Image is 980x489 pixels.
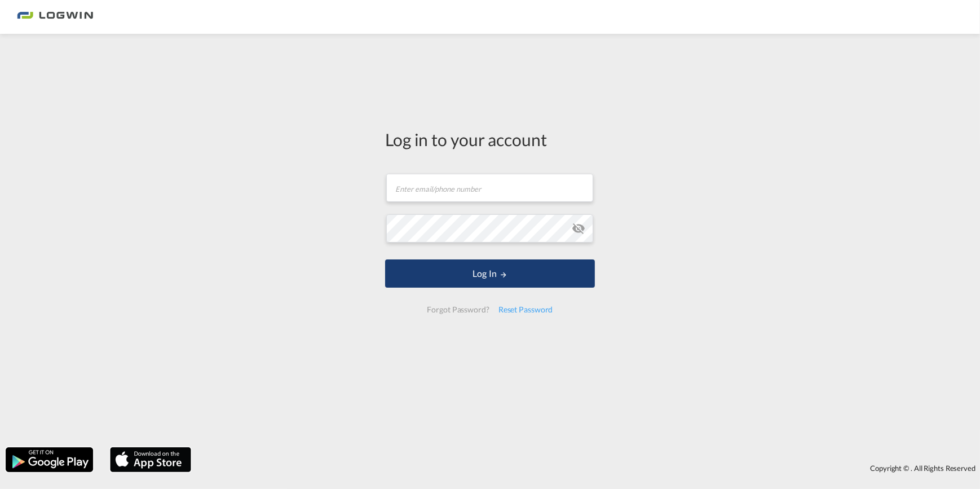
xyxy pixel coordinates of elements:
img: google.png [5,446,94,473]
div: Log in to your account [385,127,595,151]
div: Forgot Password? [422,299,493,320]
img: 2761ae10d95411efa20a1f5e0282d2d7.png [17,5,93,30]
div: Reset Password [494,299,558,320]
button: LOGIN [385,259,595,288]
md-icon: icon-eye-off [572,222,585,235]
div: Copyright © . All Rights Reserved [197,459,980,478]
img: apple.png [109,446,192,473]
input: Enter email/phone number [386,174,593,202]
